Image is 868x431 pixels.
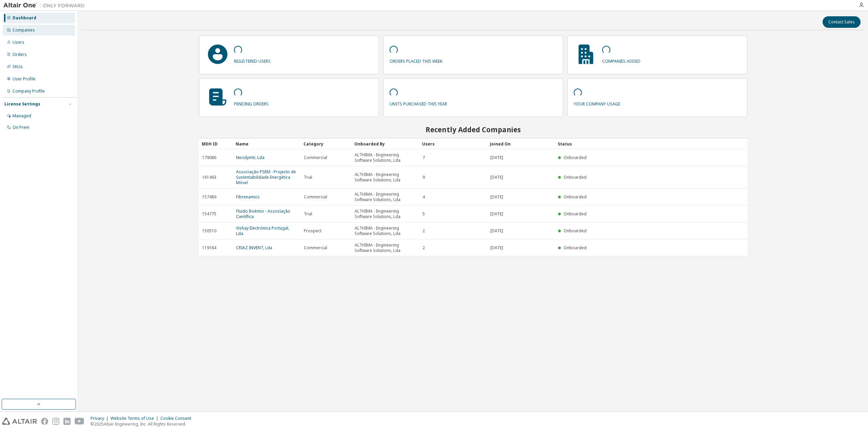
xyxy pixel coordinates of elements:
span: [DATE] [490,155,503,160]
img: youtube.svg [75,418,84,425]
span: 2 [422,228,425,234]
img: instagram.svg [52,418,59,425]
p: units purchased this year [390,99,447,107]
span: 7 [422,155,425,160]
div: Users [13,40,24,45]
div: Website Terms of Use [111,416,160,421]
div: License Settings [4,101,40,107]
p: registered users [234,56,271,64]
span: ALTHIMA - Engineering Software Solutions, Lda [355,192,416,202]
span: Onboarded [564,245,587,251]
span: ALTHIMA - Engineering Software Solutions, Lda [355,172,416,183]
span: ALTHIMA - Engineering Software Solutions, Lda [355,209,416,219]
img: linkedin.svg [63,418,71,425]
img: altair_logo.svg [2,418,37,425]
span: [DATE] [490,228,503,234]
h2: Recently Added Companies [199,125,747,134]
span: Commercial [304,194,327,200]
div: Dashboard [13,15,36,21]
a: Fibrenamics [236,194,260,200]
div: Status [558,138,707,149]
span: [DATE] [490,211,503,217]
div: Privacy [91,416,111,421]
a: CRIAZ INVENT, Lda [236,245,272,251]
div: Company Profile [13,89,45,94]
span: Onboarded [564,194,587,200]
a: Fluido Boémio - Associação Científica [236,208,290,219]
span: Prospect [304,228,321,234]
div: Managed [13,113,31,119]
div: Companies [13,27,35,33]
span: Onboarded [564,228,587,234]
span: 2 [422,245,425,251]
span: Commercial [304,155,327,160]
span: 157489 [202,194,216,200]
span: 154775 [202,211,216,217]
div: Category [303,138,349,149]
span: 9 [422,175,425,180]
div: Onboarded By [354,138,417,149]
span: Trial [304,211,312,217]
span: 179086 [202,155,216,160]
div: User Profile [13,76,36,82]
span: Trial [304,175,312,180]
span: ALTHIMA - Engineering Software Solutions, Lda [355,226,416,236]
div: Name [236,138,298,149]
div: SKUs [13,64,23,70]
div: Orders [13,52,27,57]
p: companies added [602,56,640,64]
div: MDH ID [202,138,230,149]
div: Joined On [490,138,552,149]
span: 161463 [202,175,216,180]
span: ALTHIMA - Engineering Software Solutions, Lda [355,242,416,253]
div: Users [422,138,485,149]
a: Associação PSEM - Projecto de Sustentabilidade Energética Móvel [236,169,296,185]
button: Contact Sales [823,16,861,28]
div: On Prem [13,125,29,130]
span: 150510 [202,228,216,234]
span: Commercial [304,245,327,251]
span: ALTHIMA - Engineering Software Solutions, Lda [355,152,416,163]
p: orders placed this week [390,56,442,64]
span: [DATE] [490,245,503,251]
span: 5 [422,211,425,217]
span: [DATE] [490,194,503,200]
p: pending orders [234,99,269,107]
span: Onboarded [564,211,587,217]
img: facebook.svg [41,418,48,425]
img: Altair One [3,2,88,9]
span: Onboarded [564,155,587,160]
p: © 2025 Altair Engineering, Inc. All Rights Reserved. [91,421,195,427]
a: Vishay Electrónica Portugal, Lda. [236,225,289,236]
span: 4 [422,194,425,200]
div: Cookie Consent [160,416,195,421]
span: 119184 [202,245,216,251]
p: your company usage [574,99,620,107]
span: Onboarded [564,174,587,180]
a: Neodymtr, Lda [236,155,264,160]
span: [DATE] [490,175,503,180]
